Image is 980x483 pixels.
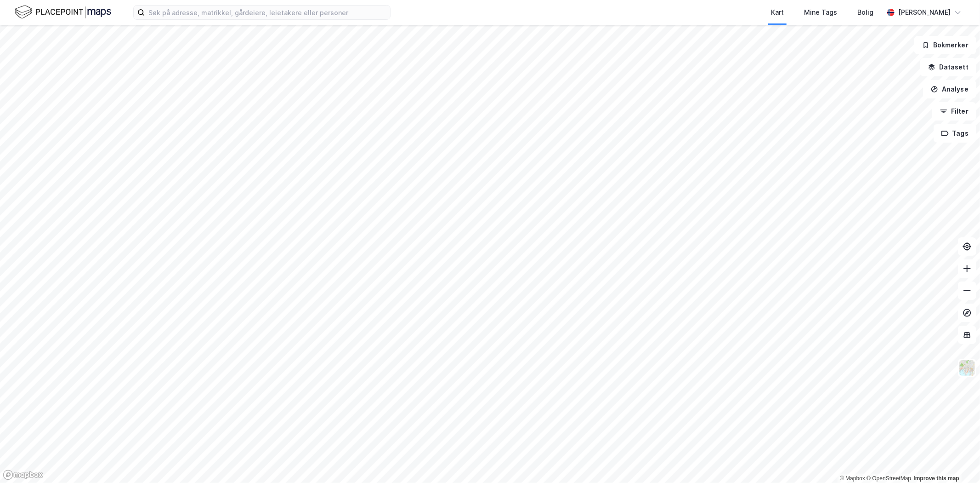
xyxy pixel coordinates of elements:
[958,359,976,377] img: Z
[3,470,43,480] a: Mapbox homepage
[898,7,951,18] div: [PERSON_NAME]
[771,7,784,18] div: Kart
[920,58,976,76] button: Datasett
[934,124,976,143] button: Tags
[867,475,911,482] a: OpenStreetMap
[840,475,865,482] a: Mapbox
[934,439,980,483] div: Kontrollprogram for chat
[932,102,976,121] button: Filter
[804,7,837,18] div: Mine Tags
[857,7,873,18] div: Bolig
[15,4,111,20] img: logo.f888ab2527a4732fd821a326f86c7f29.svg
[934,439,980,483] iframe: Chat Widget
[914,475,959,482] a: Improve this map
[923,80,976,98] button: Analyse
[145,6,390,19] input: Søk på adresse, matrikkel, gårdeiere, leietakere eller personer
[914,36,976,54] button: Bokmerker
